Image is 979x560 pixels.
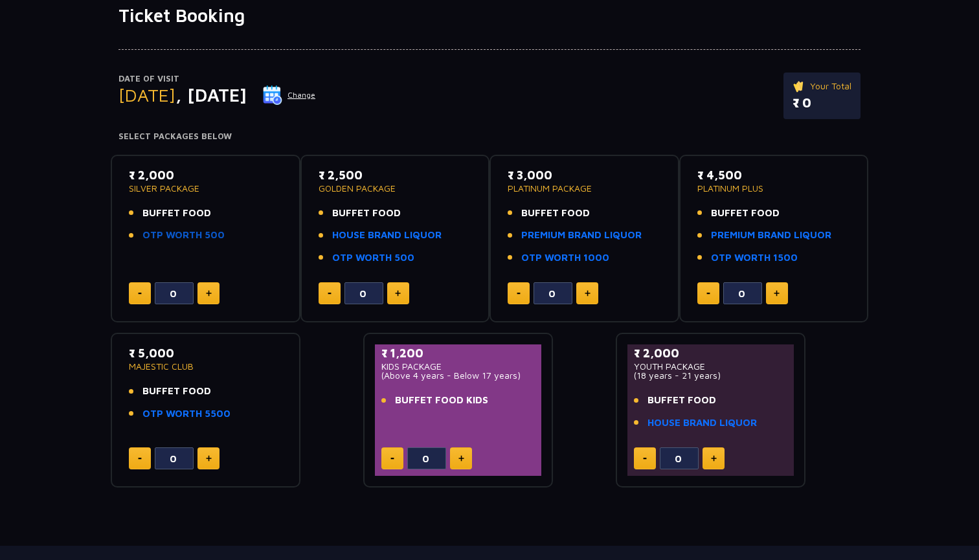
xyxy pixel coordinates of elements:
img: minus [517,293,521,295]
span: BUFFET FOOD [521,206,590,221]
a: OTP WORTH 1500 [711,251,798,265]
img: plus [711,455,717,462]
a: OTP WORTH 5500 [142,407,231,421]
a: OTP WORTH 1000 [521,251,609,265]
span: BUFFET FOOD [647,393,716,408]
p: ₹ 2,000 [634,344,787,362]
p: PLATINUM PLUS [697,184,851,193]
span: BUFFET FOOD [142,384,211,399]
p: ₹ 3,000 [508,166,661,184]
p: ₹ 2,500 [319,166,472,184]
p: ₹ 2,000 [129,166,282,184]
img: plus [206,290,212,297]
img: plus [395,290,401,297]
p: GOLDEN PACKAGE [319,184,472,193]
img: minus [390,458,394,460]
img: minus [138,293,142,295]
span: BUFFET FOOD [142,206,211,221]
a: HOUSE BRAND LIQUOR [332,228,442,243]
p: (18 years - 21 years) [634,371,787,380]
p: KIDS PACKAGE [381,362,535,371]
p: ₹ 4,500 [697,166,851,184]
p: ₹ 5,000 [129,344,282,362]
button: Change [262,85,316,106]
p: YOUTH PACKAGE [634,362,787,371]
a: PREMIUM BRAND LIQUOR [711,228,831,243]
img: plus [206,455,212,462]
p: PLATINUM PACKAGE [508,184,661,193]
p: (Above 4 years - Below 17 years) [381,371,535,380]
a: PREMIUM BRAND LIQUOR [521,228,642,243]
p: ₹ 1,200 [381,344,535,362]
img: plus [774,290,780,297]
img: ticket [793,79,806,93]
span: BUFFET FOOD [332,206,401,221]
p: Date of Visit [118,73,316,85]
img: plus [585,290,591,297]
a: OTP WORTH 500 [332,251,414,265]
span: [DATE] [118,84,175,106]
p: ₹ 0 [793,93,851,113]
img: minus [706,293,710,295]
span: BUFFET FOOD [711,206,780,221]
h1: Ticket Booking [118,5,861,27]
a: OTP WORTH 500 [142,228,225,243]
img: minus [138,458,142,460]
img: plus [458,455,464,462]
span: , [DATE] [175,84,247,106]
a: HOUSE BRAND LIQUOR [647,416,757,431]
h4: Select Packages Below [118,131,861,142]
p: SILVER PACKAGE [129,184,282,193]
img: minus [643,458,647,460]
img: minus [328,293,332,295]
p: MAJESTIC CLUB [129,362,282,371]
span: BUFFET FOOD KIDS [395,393,488,408]
p: Your Total [793,79,851,93]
